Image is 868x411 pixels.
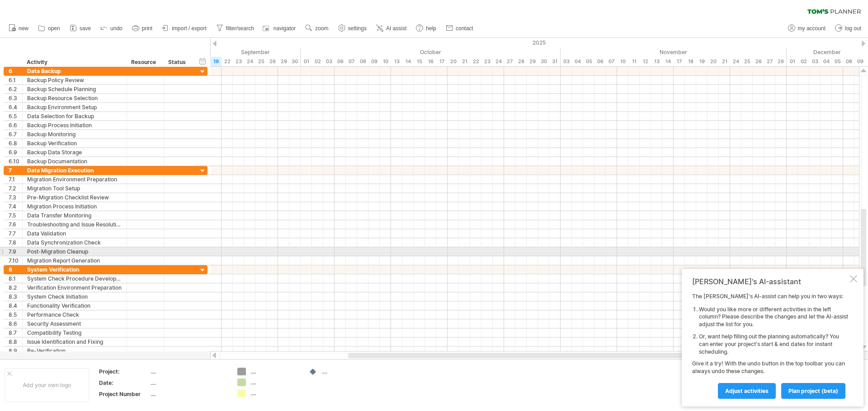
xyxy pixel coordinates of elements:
span: save [80,25,91,32]
div: .... [322,368,371,375]
div: Thursday, 6 November 2025 [594,57,606,66]
li: Would you like more or different activities in the left column? Please describe the changes and l... [699,306,848,328]
a: filter/search [214,23,257,34]
div: Backup Verification [27,139,122,148]
div: Thursday, 27 November 2025 [764,57,775,66]
span: Adjust activities [725,388,769,394]
div: Monday, 22 September 2025 [222,57,233,66]
div: Backup Environment Setup [27,103,122,111]
div: 6.10 [9,157,22,166]
div: Backup Policy Review [27,76,122,84]
span: log out [845,25,861,32]
div: Friday, 17 October 2025 [436,57,448,66]
div: Migration Tool Setup [27,184,122,193]
div: Wednesday, 15 October 2025 [414,57,425,66]
div: Friday, 7 November 2025 [606,57,617,66]
div: Thursday, 4 December 2025 [821,57,832,66]
div: Date: [99,379,149,387]
div: .... [151,368,226,375]
div: Friday, 3 October 2025 [323,57,335,66]
div: Friday, 24 October 2025 [493,57,504,66]
div: Monday, 29 September 2025 [278,57,289,66]
div: Project: [99,368,149,375]
div: 7 [9,166,22,175]
div: System Verification [27,265,122,274]
a: Adjust activities [718,383,776,399]
div: Status [168,58,188,67]
div: Tuesday, 4 November 2025 [572,57,583,66]
span: import / export [172,25,207,32]
div: Wednesday, 3 December 2025 [809,57,821,66]
div: Issue Identification and Fixing [27,337,122,346]
span: AI assist [386,25,406,32]
div: Tuesday, 25 November 2025 [741,57,753,66]
div: 6.3 [9,94,22,102]
div: Wednesday, 5 November 2025 [583,57,594,66]
span: new [19,25,28,32]
div: .... [151,379,226,387]
div: The [PERSON_NAME]'s AI-assist can help you in two ways: Give it a try! With the undo button in th... [692,293,848,398]
div: Backup Monitoring [27,130,122,139]
div: Thursday, 2 October 2025 [312,57,323,66]
div: Monday, 20 October 2025 [448,57,459,66]
div: Backup Resource Selection [27,94,122,102]
a: plan project (beta) [781,383,845,399]
div: November 2025 [561,47,787,57]
div: Thursday, 25 September 2025 [255,57,267,66]
div: Resource [131,58,159,67]
div: Monday, 6 October 2025 [335,57,346,66]
div: [PERSON_NAME]'s AI-assistant [692,277,848,286]
div: Monday, 13 October 2025 [391,57,402,66]
div: Thursday, 20 November 2025 [708,57,719,66]
div: Data Transfer Monitoring [27,211,122,220]
div: Tuesday, 30 September 2025 [289,57,301,66]
li: Or, want help filling out the planning automatically? You can enter your project's start & end da... [699,333,848,356]
span: contact [456,25,473,32]
a: my account [786,23,828,34]
div: 8.9 [9,346,22,355]
div: 6.7 [9,130,22,139]
div: Friday, 31 October 2025 [549,57,561,66]
a: undo [98,23,125,34]
div: Friday, 5 December 2025 [832,57,843,66]
div: Wednesday, 19 November 2025 [696,57,708,66]
a: settings [336,23,369,34]
span: settings [348,25,367,32]
div: Wednesday, 1 October 2025 [301,57,312,66]
div: 6.1 [9,76,22,84]
span: open [48,25,60,32]
div: Wednesday, 29 October 2025 [527,57,538,66]
div: Data Synchronization Check [27,238,122,247]
a: navigator [261,23,298,34]
span: navigator [274,25,296,32]
div: Troubleshooting and Issue Resolution [27,220,122,229]
div: Wednesday, 12 November 2025 [640,57,651,66]
div: 7.9 [9,247,22,256]
div: Compatibility Testing [27,328,122,337]
div: Wednesday, 22 October 2025 [470,57,481,66]
div: Backup Documentation [27,157,122,166]
div: Migration Process Initiation [27,202,122,211]
div: 8.7 [9,328,22,337]
div: Backup Schedule Planning [27,85,122,93]
div: Performance Check [27,310,122,319]
div: Friday, 14 November 2025 [662,57,674,66]
div: System Check Initiation [27,292,122,301]
div: Friday, 26 September 2025 [267,57,278,66]
div: 7.1 [9,175,22,184]
div: Tuesday, 21 October 2025 [459,57,470,66]
div: Tuesday, 11 November 2025 [628,57,640,66]
div: 6.5 [9,112,22,120]
div: Friday, 21 November 2025 [719,57,730,66]
div: 8 [9,265,22,274]
div: System Check Procedure Development [27,274,122,283]
div: October 2025 [301,47,561,57]
div: Re-Verification [27,346,122,355]
span: print [142,25,152,32]
a: AI assist [374,23,409,34]
div: Migration Environment Preparation [27,175,122,184]
span: undo [110,25,123,32]
div: Add your own logo [5,368,89,402]
a: zoom [303,23,331,34]
div: Pre-Migration Checklist Review [27,193,122,202]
